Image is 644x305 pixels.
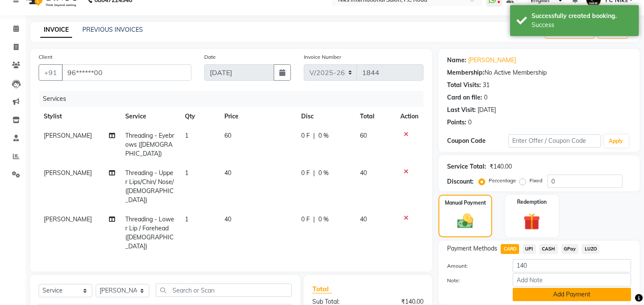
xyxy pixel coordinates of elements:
[44,132,92,139] span: [PERSON_NAME]
[360,132,367,139] span: 60
[532,12,632,21] div: Successfully created booking.
[501,244,519,254] span: CARD
[180,107,219,126] th: Qty
[360,215,367,223] span: 40
[318,215,329,224] span: 0 %
[301,131,310,140] span: 0 F
[604,135,629,148] button: Apply
[478,106,496,115] div: [DATE]
[447,68,484,77] div: Membership:
[121,107,180,126] th: Service
[355,107,396,126] th: Total
[82,26,143,33] a: PREVIOUS INVOICES
[185,169,188,177] span: 1
[301,215,310,224] span: 0 F
[518,211,545,232] img: _gift.svg
[513,288,631,301] button: Add Payment
[523,244,536,254] span: UPI
[224,215,231,223] span: 40
[447,244,497,253] span: Payment Methods
[156,284,292,297] input: Search or Scan
[224,132,231,139] span: 60
[204,53,216,61] label: Date
[489,177,516,184] label: Percentage
[513,259,631,272] input: Amount
[529,177,542,184] label: Fixed
[517,198,547,206] label: Redemption
[447,162,486,171] div: Service Total:
[44,215,92,223] span: [PERSON_NAME]
[508,134,600,148] input: Enter Offer / Coupon Code
[484,93,487,102] div: 0
[468,56,516,65] a: [PERSON_NAME]
[185,215,188,223] span: 1
[582,244,599,254] span: LUZO
[447,106,476,115] div: Last Visit:
[185,132,188,139] span: 1
[539,244,558,254] span: CASH
[301,169,310,178] span: 0 F
[296,107,355,126] th: Disc
[224,169,231,177] span: 40
[312,284,332,293] span: Total
[447,68,631,77] div: No Active Membership
[313,131,315,140] span: |
[441,262,506,270] label: Amount:
[318,131,329,140] span: 0 %
[44,169,92,177] span: [PERSON_NAME]
[39,64,63,81] button: +91
[513,273,631,287] input: Add Note
[318,169,329,178] span: 0 %
[313,215,315,224] span: |
[452,212,478,230] img: _cash.svg
[313,169,315,178] span: |
[447,136,508,145] div: Coupon Code
[532,21,632,30] div: Success
[62,64,191,81] input: Search by Name/Mobile/Email/Code
[39,53,52,61] label: Client
[395,107,423,126] th: Action
[126,215,175,250] span: Threading - Lower Lip / Forehead ([DEMOGRAPHIC_DATA])
[445,199,486,207] label: Manual Payment
[441,277,506,284] label: Note:
[483,81,490,90] div: 31
[447,93,482,102] div: Card on file:
[219,107,296,126] th: Price
[39,107,121,126] th: Stylist
[360,169,367,177] span: 40
[447,81,481,90] div: Total Visits:
[447,56,466,65] div: Name:
[447,177,474,186] div: Discount:
[304,53,341,61] label: Invoice Number
[126,132,175,157] span: Threading - Eyebrows ([DEMOGRAPHIC_DATA])
[561,244,579,254] span: GPay
[468,118,472,127] div: 0
[490,162,512,171] div: ₹140.00
[39,91,430,107] div: Services
[40,22,72,38] a: INVOICE
[126,169,174,204] span: Threading - Upper Lips/Chin/ Nose/ ([DEMOGRAPHIC_DATA])
[447,118,466,127] div: Points:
